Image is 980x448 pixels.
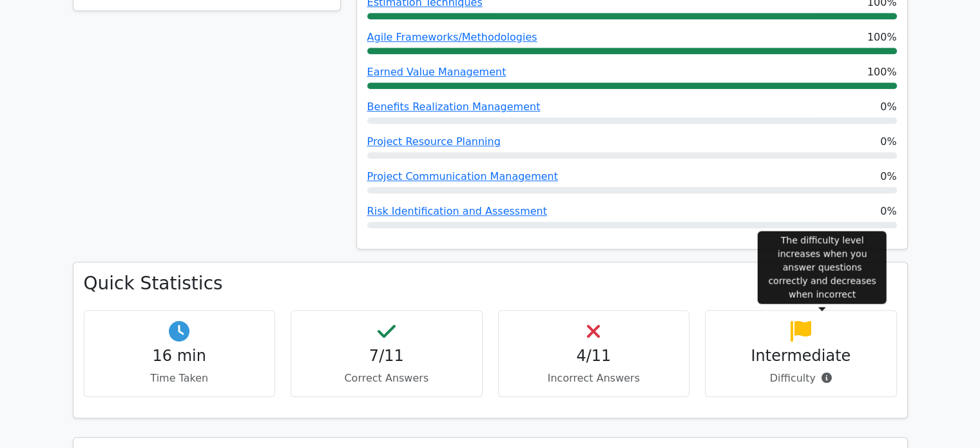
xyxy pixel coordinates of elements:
a: Earned Value Management [367,66,506,78]
a: Benefits Realization Management [367,101,541,113]
span: 0% [880,99,896,115]
h4: Intermediate [716,347,886,365]
a: Agile Frameworks/Methodologies [367,31,537,43]
h4: 4/11 [509,347,679,365]
div: The difficulty level increases when you answer questions correctly and decreases when incorrect [758,231,887,304]
p: Difficulty [716,371,886,386]
span: 0% [880,169,896,184]
span: 100% [867,30,897,45]
h4: 7/11 [302,347,472,365]
span: 100% [867,64,897,80]
a: Project Resource Planning [367,135,501,148]
a: Project Communication Management [367,170,558,182]
p: Incorrect Answers [509,371,679,386]
p: Correct Answers [302,371,472,386]
a: Risk Identification and Assessment [367,205,547,217]
span: 0% [880,134,896,150]
span: 0% [880,204,896,219]
h4: 16 min [95,347,265,365]
p: Time Taken [95,371,265,386]
h3: Quick Statistics [84,273,897,295]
